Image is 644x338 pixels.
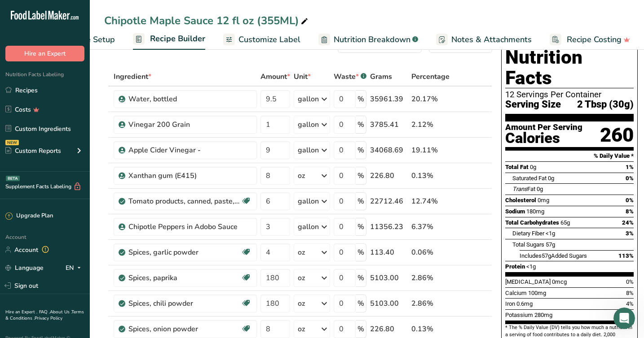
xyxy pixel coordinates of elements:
[505,132,582,145] div: Calories
[370,273,408,283] div: 5103.00
[298,273,305,283] div: oz
[128,324,241,334] div: Spices, onion powder
[298,94,319,104] div: gallon
[560,219,570,226] span: 65g
[577,99,634,110] span: 2 Tbsp (30g)
[128,196,241,207] div: Tomato products, canned, paste, without salt added (Includes foods for USDA's Food Distribution P...
[411,196,450,207] div: 12.74%
[505,90,634,99] div: 12 Servings Per Container
[505,278,551,285] span: [MEDICAL_DATA]
[626,175,634,182] span: 0%
[530,164,536,170] span: 0g
[294,71,311,82] span: Unit
[411,298,450,309] div: 2.86%
[114,71,151,82] span: Ingredient
[546,230,555,237] span: <1g
[626,197,634,204] span: 0%
[133,29,205,50] a: Recipe Builder
[334,71,366,82] div: Waste
[505,208,525,215] span: Sodium
[5,212,53,221] div: Upgrade Plan
[505,290,527,296] span: Calcium
[370,196,408,207] div: 22712.46
[626,300,634,307] span: 4%
[5,46,84,61] button: Hire an Expert
[370,145,408,156] div: 34068.69
[298,221,319,232] div: gallon
[370,94,408,104] div: 35961.39
[298,298,305,309] div: oz
[298,119,319,130] div: gallon
[512,230,544,237] span: Dietary Fiber
[411,221,450,232] div: 6.37%
[5,260,44,276] a: Language
[5,309,37,315] a: Hire an Expert .
[35,315,62,321] a: Privacy Policy
[534,312,552,318] span: 280mg
[505,151,634,161] section: % Daily Value *
[223,30,300,50] a: Customize Label
[260,71,290,82] span: Amount
[538,197,549,204] span: 0mg
[411,119,450,130] div: 2.12%
[298,170,305,181] div: oz
[505,164,529,170] span: Total Fat
[411,170,450,181] div: 0.13%
[334,34,410,46] span: Nutrition Breakdown
[238,34,300,46] span: Customize Label
[528,290,546,296] span: 100mg
[411,71,450,82] span: Percentage
[505,219,559,226] span: Total Carbohydrates
[370,221,408,232] div: 11356.23
[6,176,20,181] div: BETA
[505,263,525,270] span: Protein
[298,196,319,207] div: gallon
[66,34,115,46] span: Recipe Setup
[626,230,634,237] span: 3%
[626,164,634,170] span: 1%
[370,119,408,130] div: 3785.41
[505,99,561,110] span: Serving Size
[546,241,555,248] span: 57g
[567,34,622,46] span: Recipe Costing
[128,170,241,181] div: Xanthan gum (E415)
[5,146,61,156] div: Custom Reports
[411,247,450,258] div: 0.06%
[436,30,532,50] a: Notes & Attachments
[526,263,536,270] span: <1g
[505,123,582,132] div: Amount Per Serving
[66,262,84,273] div: EN
[505,300,515,307] span: Iron
[128,145,241,156] div: Apple Cider Vinegar -
[370,247,408,258] div: 113.40
[298,324,305,334] div: oz
[370,71,392,82] span: Grams
[411,145,450,156] div: 19.11%
[128,247,241,258] div: Spices, garlic powder
[542,252,551,259] span: 57g
[298,145,319,156] div: gallon
[600,123,634,147] div: 260
[622,219,634,226] span: 24%
[39,309,50,315] a: FAQ .
[128,94,241,104] div: Water, bottled
[50,309,71,315] a: About Us .
[451,34,532,46] span: Notes & Attachments
[128,273,241,283] div: Spices, paprika
[520,252,587,259] span: Includes Added Sugars
[505,197,536,204] span: Cholesterol
[537,186,543,192] span: 0g
[626,278,634,285] span: 0%
[552,278,567,285] span: 0mcg
[512,186,535,192] span: Fat
[128,119,241,130] div: Vinegar 200 Grain
[512,241,544,248] span: Total Sugars
[618,252,634,259] span: 113%
[626,290,634,296] span: 8%
[526,208,544,215] span: 180mg
[550,30,630,50] a: Recipe Costing
[516,300,533,307] span: 0.6mg
[548,175,554,182] span: 0g
[411,273,450,283] div: 2.86%
[370,324,408,334] div: 226.80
